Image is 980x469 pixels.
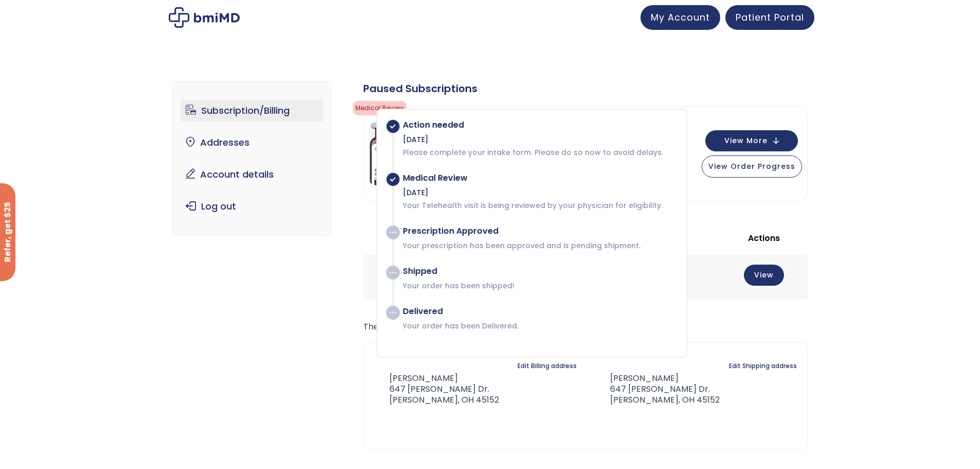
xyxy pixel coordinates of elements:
address: [PERSON_NAME] 647 [PERSON_NAME] Dr. [PERSON_NAME], OH 45152 [374,373,499,405]
div: Prescription Approved [403,226,676,236]
p: Your Telehealth visit is being reviewed by your physician for eligibility. [403,200,676,211]
a: Addresses [181,132,323,153]
address: [PERSON_NAME] 647 [PERSON_NAME] Dr. [PERSON_NAME], OH 45152 [594,373,720,405]
span: My Account [651,11,710,24]
img: Sermorelin Monthly Plan [369,122,410,186]
p: Your order has been shipped! [403,281,676,291]
span: View More [724,137,768,144]
span: Patient Portal [736,11,804,24]
p: Please complete your intake form. Please do so now to avoid delays. [403,147,676,158]
a: Edit Shipping address [729,359,797,373]
p: The following addresses will be used on the checkout page by default. [363,320,808,334]
div: Delivered [403,306,676,317]
a: View [744,265,784,286]
a: My Account [640,5,720,30]
div: [DATE] [403,134,676,145]
a: Log out [181,196,323,217]
p: Your prescription has been approved and is pending shipment. [403,240,676,251]
span: Actions [748,232,780,244]
div: Shipped [403,266,676,276]
a: Subscription/Billing [181,100,323,121]
p: Your order has been Delivered. [403,321,676,331]
span: Medical Review [353,101,406,115]
button: View Order Progress [702,155,802,178]
img: My account [169,7,240,28]
div: Medical Review [403,173,676,183]
div: [DATE] [403,187,676,198]
div: Action needed [403,120,676,130]
span: View Order Progress [708,161,795,171]
nav: Account pages [172,81,331,236]
a: Account details [181,164,323,185]
button: View More [705,130,798,151]
a: Edit Billing address [518,359,577,373]
a: Patient Portal [725,5,814,30]
div: Paused Subscriptions [363,81,808,96]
